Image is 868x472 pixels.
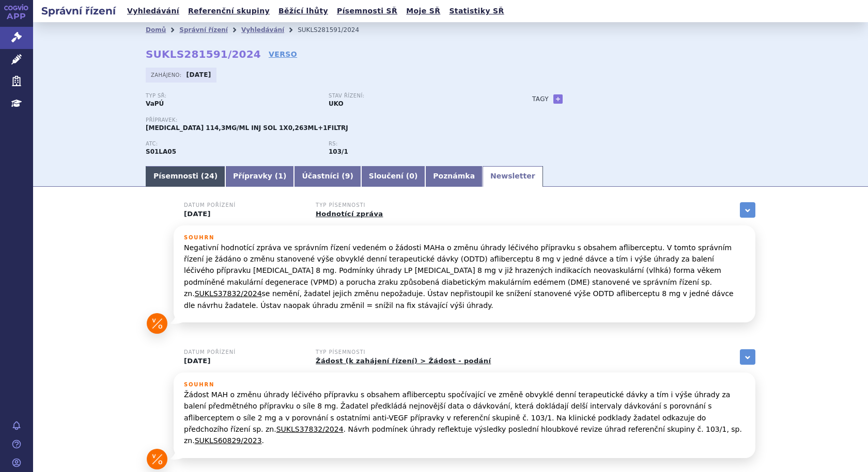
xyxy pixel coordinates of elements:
a: Poznámka [425,166,483,187]
h3: Souhrn [184,235,745,241]
p: Typ SŘ: [146,93,318,99]
a: Sloučení (0) [361,166,425,187]
a: Účastníci (9) [294,166,361,187]
a: Moje SŘ [403,4,443,18]
p: ATC: [146,141,318,147]
a: Vyhledávání [124,4,182,18]
strong: VaPÚ [146,100,164,107]
a: SUKLS60829/2023 [195,436,262,445]
a: Správní řízení [179,26,228,34]
h3: Datum pořízení [184,202,303,208]
p: [DATE] [184,210,303,218]
h2: Správní řízení [33,4,124,18]
strong: AFLIBERCEPT [146,148,176,155]
p: RS: [329,141,501,147]
li: SUKLS281591/2024 [298,22,373,38]
a: Vyhledávání [241,26,284,34]
a: SUKLS37832/2024 [276,425,344,433]
a: + [553,94,563,104]
a: Písemnosti (24) [146,166,225,187]
a: Referenční skupiny [185,4,273,18]
a: Běžící lhůty [275,4,331,18]
p: Stav řízení: [329,93,501,99]
a: Statistiky SŘ [446,4,507,18]
h3: Typ písemnosti [316,202,435,208]
a: VERSO [269,49,297,59]
span: 0 [409,172,414,180]
p: Žádost MAH o změnu úhrady léčivého přípravku s obsahem afliberceptu spočívající ve změně obvyklé ... [184,389,745,447]
span: 1 [278,172,283,180]
span: 9 [345,172,350,180]
a: zobrazit vše [740,202,755,218]
span: 24 [204,172,214,180]
a: SUKLS37832/2024 [195,289,262,298]
p: Negativní hodnotící zpráva ve správním řízení vedeném o žádosti MAHa o změnu úhrady léčivého příp... [184,242,745,311]
span: Zahájeno: [151,71,183,79]
strong: látky k terapii věkem podmíněné makulární degenerace, lok. [329,148,348,155]
p: Přípravek: [146,117,512,123]
strong: UKO [329,100,344,107]
p: [DATE] [184,357,303,365]
h3: Souhrn [184,382,745,388]
h3: Datum pořízení [184,349,303,355]
a: zobrazit vše [740,349,755,365]
strong: SUKLS281591/2024 [146,48,261,60]
a: Newsletter [483,166,543,187]
a: Žádost (k zahájení řízení) > Žádost - podání [316,357,491,365]
a: Hodnotící zpráva [316,210,383,218]
h3: Tagy [532,93,549,105]
a: Domů [146,26,166,34]
strong: [DATE] [187,71,211,78]
a: Přípravky (1) [225,166,294,187]
h3: Typ písemnosti [316,349,491,355]
a: Písemnosti SŘ [334,4,400,18]
span: [MEDICAL_DATA] 114,3MG/ML INJ SOL 1X0,263ML+1FILTRJ [146,124,348,132]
